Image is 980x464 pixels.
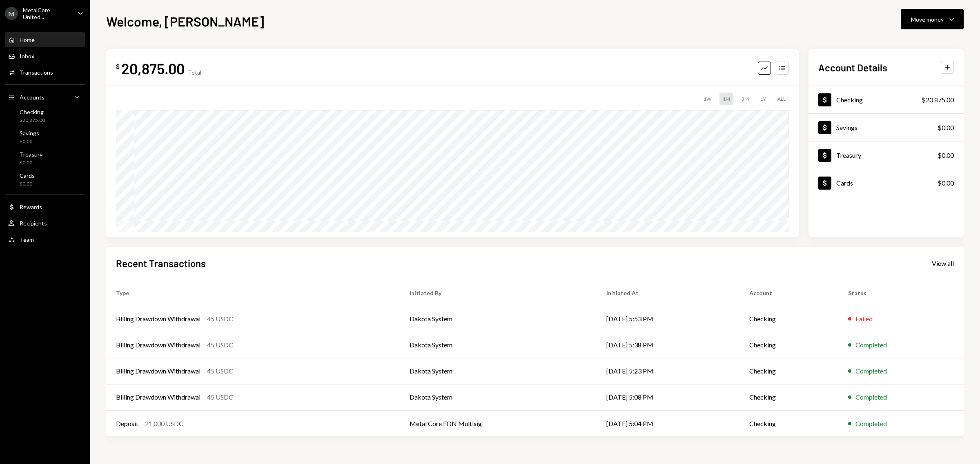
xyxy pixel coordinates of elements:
[855,314,873,324] div: Failed
[836,151,861,159] div: Treasury
[400,358,597,384] td: Dakota System
[5,216,85,230] a: Recipients
[597,384,739,410] td: [DATE] 5:08 PM
[739,410,838,436] td: Checking
[20,69,53,76] div: Transactions
[597,358,739,384] td: [DATE] 5:23 PM
[116,419,138,429] div: Deposit
[5,170,85,189] a: Cards$0.00
[719,93,733,105] div: 1M
[597,410,739,436] td: [DATE] 5:04 PM
[400,384,597,410] td: Dakota System
[400,332,597,358] td: Dakota System
[121,59,185,77] div: 20,875.00
[911,15,944,24] div: Move money
[836,124,857,131] div: Savings
[20,138,39,145] div: $0.00
[20,130,39,137] div: Savings
[116,340,200,350] div: Billing Drawdown Withdrawal
[20,203,42,210] div: Rewards
[932,259,954,267] a: View all
[597,280,739,306] th: Initiated At
[20,159,42,166] div: $0.00
[855,392,887,402] div: Completed
[901,9,964,29] button: Move money
[818,61,887,74] h2: Account Details
[5,49,85,63] a: Inbox
[739,280,838,306] th: Account
[207,392,233,402] div: 45 USDC
[116,392,200,402] div: Billing Drawdown Withdrawal
[739,384,838,410] td: Checking
[207,340,233,350] div: 45 USDC
[5,32,85,47] a: Home
[145,419,183,429] div: 21,000 USDC
[938,150,954,160] div: $0.00
[808,86,964,113] a: Checking$20,875.00
[116,62,120,71] div: $
[20,181,35,188] div: $0.00
[20,172,35,179] div: Cards
[739,306,838,332] td: Checking
[5,148,85,168] a: Treasury$0.00
[938,123,954,133] div: $0.00
[855,419,887,429] div: Completed
[20,108,45,115] div: Checking
[5,7,18,20] div: M
[838,280,964,306] th: Status
[739,332,838,358] td: Checking
[400,306,597,332] td: Dakota System
[808,114,964,141] a: Savings$0.00
[116,256,206,270] h2: Recent Transactions
[855,366,887,376] div: Completed
[932,259,954,267] div: View all
[20,53,34,60] div: Inbox
[400,280,597,306] th: Initiated By
[938,178,954,188] div: $0.00
[106,280,400,306] th: Type
[5,127,85,147] a: Savings$0.00
[20,94,45,101] div: Accounts
[597,332,739,358] td: [DATE] 5:38 PM
[808,141,964,169] a: Treasury$0.00
[738,93,752,105] div: 3M
[836,179,853,187] div: Cards
[855,340,887,350] div: Completed
[116,366,200,376] div: Billing Drawdown Withdrawal
[5,90,85,104] a: Accounts
[20,220,47,227] div: Recipients
[23,7,71,20] div: MetalCore United...
[774,93,789,105] div: ALL
[20,236,34,243] div: Team
[20,151,42,158] div: Treasury
[207,314,233,324] div: 45 USDC
[207,366,233,376] div: 45 USDC
[5,199,85,214] a: Rewards
[5,65,85,80] a: Transactions
[5,106,85,126] a: Checking$20,875.00
[400,410,597,436] td: Metal Core FDN Multisig
[808,169,964,197] a: Cards$0.00
[836,96,863,104] div: Checking
[188,69,201,76] div: Total
[5,232,85,247] a: Team
[597,306,739,332] td: [DATE] 5:53 PM
[106,13,264,29] h1: Welcome, [PERSON_NAME]
[700,93,715,105] div: 1W
[757,93,769,105] div: 1Y
[20,117,45,124] div: $20,875.00
[116,314,200,324] div: Billing Drawdown Withdrawal
[20,36,35,43] div: Home
[922,95,954,105] div: $20,875.00
[739,358,838,384] td: Checking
